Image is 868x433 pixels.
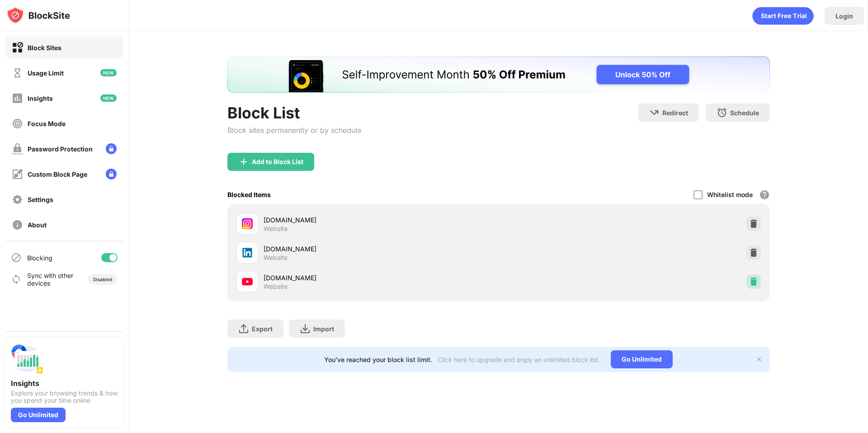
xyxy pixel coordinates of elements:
img: insights-off.svg [12,93,23,104]
div: [DOMAIN_NAME] [264,244,499,254]
div: Block sites permanently or by schedule [227,126,361,135]
div: Custom Block Page [28,170,87,178]
div: Block Sites [28,44,61,52]
img: sync-icon.svg [11,274,22,285]
div: Password Protection [28,145,93,153]
img: favicons [242,276,253,287]
div: Focus Mode [28,120,66,127]
img: lock-menu.svg [106,143,117,154]
div: Redirect [662,109,688,117]
div: Block List [227,104,361,122]
div: Website [264,225,288,233]
img: settings-off.svg [12,194,23,205]
img: x-button.svg [755,356,763,363]
div: Schedule [730,109,759,117]
div: Whitelist mode [707,191,753,198]
div: Disabled [93,277,112,282]
div: Usage Limit [28,69,64,77]
div: Login [835,12,853,20]
div: Export [252,325,273,333]
div: Sync with other devices [27,272,74,287]
div: You’ve reached your block list limit. [324,356,432,363]
div: [DOMAIN_NAME] [264,273,499,282]
div: Go Unlimited [611,350,673,368]
img: customize-block-page-off.svg [12,169,23,180]
img: favicons [242,247,253,258]
img: push-insights.svg [11,343,43,375]
iframe: Banner [227,56,770,93]
img: lock-menu.svg [106,169,117,179]
div: Blocking [27,254,52,262]
img: new-icon.svg [100,94,117,102]
div: animation [752,7,814,25]
img: block-on.svg [12,42,23,53]
div: Insights [11,379,118,388]
div: Import [313,325,334,333]
div: Go Unlimited [11,408,66,422]
img: about-off.svg [12,219,23,231]
img: time-usage-off.svg [12,67,23,79]
div: About [28,221,47,229]
div: Insights [28,94,53,102]
div: Settings [28,196,53,203]
div: Explore your browsing trends & how you spend your time online [11,390,118,404]
div: Website [264,282,288,291]
img: blocking-icon.svg [11,252,22,263]
div: Website [264,254,288,262]
img: favicons [242,218,253,229]
img: new-icon.svg [100,69,117,76]
img: focus-off.svg [12,118,23,129]
div: [DOMAIN_NAME] [264,215,499,225]
div: Click here to upgrade and enjoy an unlimited block list. [438,356,600,363]
img: logo-blocksite.svg [6,6,70,24]
div: Blocked Items [227,191,271,198]
img: password-protection-off.svg [12,143,23,155]
div: Add to Block List [252,158,303,165]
